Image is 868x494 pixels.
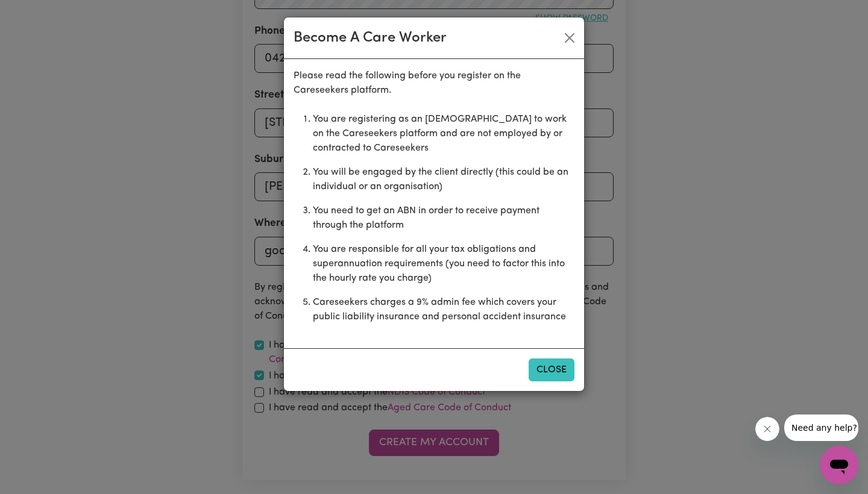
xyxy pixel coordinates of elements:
li: You are registering as an [DEMOGRAPHIC_DATA] to work on the Careseekers platform and are not empl... [313,107,574,160]
li: You will be engaged by the client directly (this could be an individual or an organisation) [313,160,574,199]
iframe: Message from company [784,414,858,441]
p: Please read the following before you register on the Careseekers platform. [294,69,574,98]
li: You need to get an ABN in order to receive payment through the platform [313,199,574,237]
button: Close [529,358,574,381]
li: Careseekers charges a 9% admin fee which covers your public liability insurance and personal acci... [313,290,574,329]
iframe: Close message [755,417,779,441]
div: Become A Care Worker [294,27,447,49]
li: You are responsible for all your tax obligations and superannuation requirements (you need to fac... [313,237,574,290]
iframe: Button to launch messaging window [820,446,858,484]
button: Close [560,28,579,48]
